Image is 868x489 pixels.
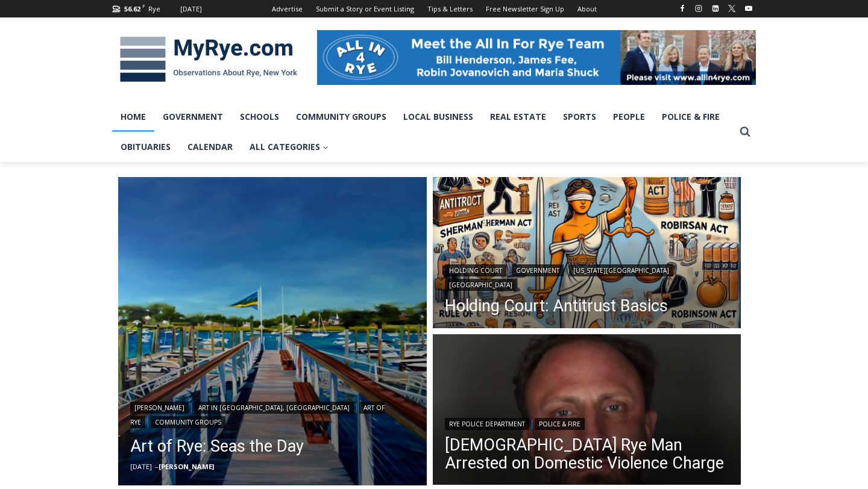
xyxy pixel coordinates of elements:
[148,4,160,14] div: Rye
[179,132,241,162] a: Calendar
[445,418,529,430] a: Rye Police Department
[180,4,202,14] div: [DATE]
[241,132,337,162] a: All Categories
[395,102,482,132] a: Local Business
[741,1,756,16] a: YouTube
[142,2,145,9] span: F
[118,177,427,485] img: [PHOTO: Seas the Day - Shenorock Shore Club Marina, Rye 36” X 48” Oil on canvas, Commissioned & E...
[555,102,605,132] a: Sports
[433,177,741,331] img: Holding Court Anti Trust Basics Illustration DALLE 2025-10-14
[569,264,673,276] a: [US_STATE][GEOGRAPHIC_DATA]
[112,132,179,162] a: Obituaries
[250,140,329,154] span: All Categories
[433,177,741,331] a: Read More Holding Court: Antitrust Basics
[231,102,288,132] a: Schools
[155,462,159,471] span: –
[725,1,739,16] a: X
[159,462,214,471] a: [PERSON_NAME]
[288,102,395,132] a: Community Groups
[691,1,706,16] a: Instagram
[433,334,741,488] a: Read More 42 Year Old Rye Man Arrested on Domestic Violence Charge
[535,418,585,430] a: Police & Fire
[118,177,427,485] a: Read More Art of Rye: Seas the Day
[130,434,415,458] a: Art of Rye: Seas the Day
[194,402,354,414] a: Art in [GEOGRAPHIC_DATA], [GEOGRAPHIC_DATA]
[653,102,728,132] a: Police & Fire
[130,399,415,428] div: | | |
[482,102,555,132] a: Real Estate
[112,28,305,91] img: MyRye.com
[675,1,690,16] a: Facebook
[445,262,729,291] div: | | |
[112,102,154,132] a: Home
[445,297,729,315] a: Holding Court: Antitrust Basics
[130,402,189,414] a: [PERSON_NAME]
[708,1,723,16] a: Linkedin
[112,102,734,163] nav: Primary Navigation
[124,4,140,13] span: 56.62
[445,436,729,472] a: [DEMOGRAPHIC_DATA] Rye Man Arrested on Domestic Violence Charge
[433,334,741,488] img: (PHOTO: Rye PD arrested Michael P. O’Connell, age 42 of Rye, NY, on a domestic violence charge on...
[151,416,225,428] a: Community Groups
[445,279,517,291] a: [GEOGRAPHIC_DATA]
[445,264,506,276] a: Holding Court
[154,102,231,132] a: Government
[512,264,564,276] a: Government
[605,102,653,132] a: People
[734,121,756,143] button: View Search Form
[445,416,729,430] div: |
[317,30,756,84] img: All in for Rye
[130,462,152,471] time: [DATE]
